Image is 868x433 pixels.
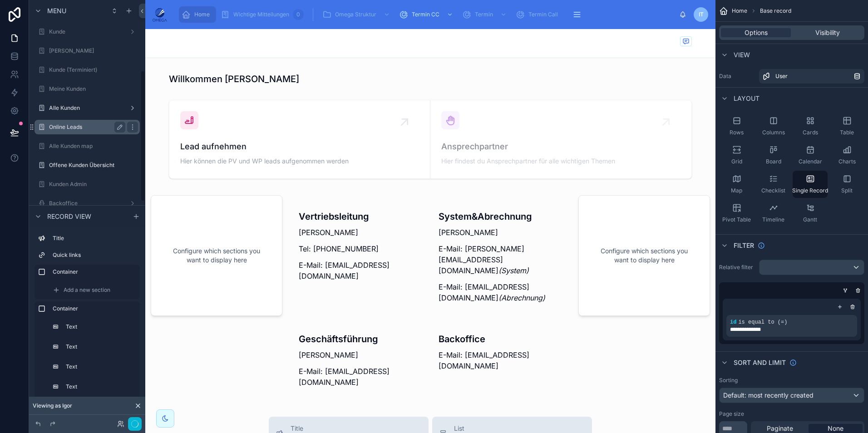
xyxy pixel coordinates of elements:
span: id [730,319,736,325]
a: Meine Kunden [35,82,140,96]
div: scrollable content [29,227,145,400]
a: Wichtige Mitteilungen0 [218,6,306,23]
span: is equal to (=) [738,319,787,325]
span: Add a new section [64,286,110,294]
span: Record view [47,212,91,221]
a: Alle Kunden map [35,139,140,153]
span: Map [731,187,742,194]
label: Page size [719,410,744,418]
label: Data [719,73,755,80]
img: App logo [153,7,167,22]
span: Checklist [761,187,785,194]
button: Cards [793,113,828,140]
label: [PERSON_NAME] [49,47,138,54]
a: User [759,69,864,84]
span: User [775,73,788,80]
a: Termin CC [396,6,458,23]
button: Timeline [756,200,791,227]
span: Sort And Limit [734,358,786,367]
label: Meine Kunden [49,85,138,93]
span: View [734,50,750,59]
button: Calendar [793,142,828,169]
label: Sorting [719,377,738,384]
span: Base record [760,7,791,15]
span: Home [194,11,210,18]
label: Container [53,268,136,276]
span: Wichtige Mitteilungen [233,11,289,18]
span: Columns [762,129,785,136]
label: Text [66,323,134,330]
button: Default: most recently created [719,388,864,403]
a: Omega Struktur [320,6,395,23]
span: Default: most recently created [723,391,814,399]
label: Online Leads [49,123,122,131]
button: Grid [719,142,754,169]
a: Kunde [35,25,140,39]
label: Quick links [53,251,136,259]
button: Split [829,171,864,198]
span: Layout [734,94,759,103]
button: Table [829,113,864,140]
span: Termin CC [412,11,439,18]
span: Visibility [815,28,840,37]
label: Kunde (Terminiert) [49,66,138,74]
a: [PERSON_NAME] [35,44,140,58]
span: Home [732,7,747,15]
button: Charts [829,142,864,169]
button: Rows [719,113,754,140]
a: Kunden Admin [35,177,140,192]
span: Split [841,187,853,194]
label: Title [53,235,136,242]
label: Container [53,305,136,312]
span: Termin [475,11,493,18]
button: Columns [756,113,791,140]
span: Calendar [799,158,822,165]
button: Board [756,142,791,169]
span: Cards [803,129,818,136]
span: Table [840,129,854,136]
a: Backoffice [35,196,140,211]
span: Board [766,158,781,165]
button: Checklist [756,171,791,198]
span: Grid [731,158,742,165]
label: Alle Kunden map [49,143,138,150]
label: Text [66,363,134,370]
label: Kunde [49,28,125,35]
div: 0 [293,9,304,20]
label: Alle Kunden [49,104,125,112]
span: Viewing as Igor [33,402,72,409]
label: Text [66,343,134,350]
a: Kunde (Terminiert) [35,63,140,77]
label: Relative filter [719,264,755,271]
a: Offene Kunden Übersicht [35,158,140,172]
label: Text [66,383,134,390]
a: Alle Kunden [35,101,140,115]
a: Termin Call [513,6,564,23]
a: Termin [459,6,511,23]
span: Rows [730,129,744,136]
label: Backoffice [49,200,125,207]
span: Single Record [792,187,828,194]
span: Options [745,28,768,37]
button: Map [719,171,754,198]
span: Filter [734,241,754,250]
span: Menu [47,6,66,15]
a: Online Leads [35,120,140,134]
span: Omega Struktur [335,11,376,18]
label: Offene Kunden Übersicht [49,162,138,169]
span: IT [699,11,704,18]
a: Home [179,6,216,23]
span: Termin Call [528,11,558,18]
span: Gantt [803,216,817,223]
div: scrollable content [174,5,679,25]
span: Charts [838,158,856,165]
span: Pivot Table [722,216,751,223]
button: Single Record [793,171,828,198]
span: Timeline [762,216,784,223]
label: Kunden Admin [49,181,138,188]
button: Pivot Table [719,200,754,227]
button: Gantt [793,200,828,227]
